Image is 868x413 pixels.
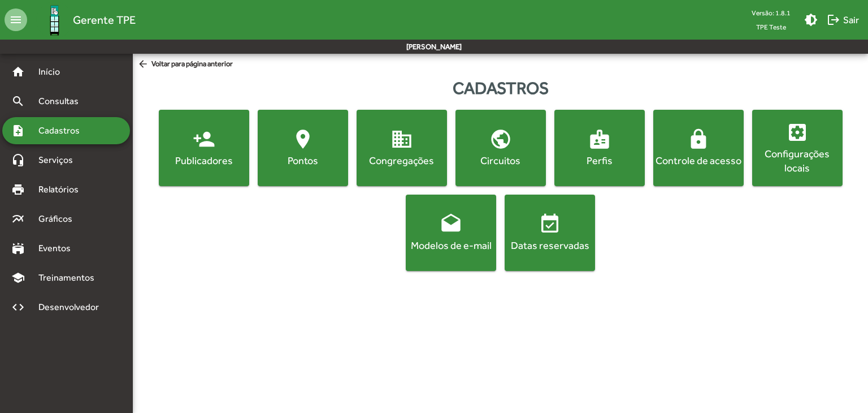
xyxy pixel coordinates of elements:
button: Perfis [554,110,645,186]
button: Configurações locais [752,110,843,186]
mat-icon: location_on [292,128,314,150]
span: Voltar para página anterior [137,58,233,71]
mat-icon: stadium [11,242,25,255]
span: TPE Teste [747,20,795,34]
mat-icon: event_available [539,213,561,235]
span: Serviços [32,153,88,167]
div: Controle de acesso [656,153,741,167]
div: Publicadores [161,153,247,167]
mat-icon: drafts [440,213,462,235]
div: Configurações locais [754,147,840,175]
mat-icon: badge [588,128,611,150]
mat-icon: person_add [193,128,215,150]
mat-icon: brightness_medium [804,13,818,27]
div: Datas reservadas [507,238,593,252]
mat-icon: home [11,65,25,79]
div: Circuitos [458,153,544,167]
button: Circuitos [455,110,546,186]
span: Início [32,65,76,79]
a: Gerente TPE [27,2,136,38]
mat-icon: public [489,128,512,150]
mat-icon: logout [827,13,840,27]
mat-icon: lock [687,128,710,150]
button: Modelos de e-mail [406,195,496,271]
img: Logo [36,2,73,38]
mat-icon: arrow_back [137,58,151,71]
span: Gráficos [32,212,88,226]
mat-icon: settings_applications [786,121,809,144]
span: Treinamentos [32,271,108,285]
span: Gerente TPE [73,11,136,29]
mat-icon: search [11,94,25,108]
span: Eventos [32,242,86,255]
div: Perfis [557,153,643,167]
button: Datas reservadas [505,195,595,271]
span: Consultas [32,94,93,108]
mat-icon: headset_mic [11,153,25,167]
div: Pontos [260,153,346,167]
span: Relatórios [32,183,93,196]
div: Versão: 1.8.1 [747,6,795,20]
button: Pontos [258,110,348,186]
span: Cadastros [32,124,94,137]
button: Congregações [357,110,447,186]
mat-icon: domain [390,128,413,150]
div: Modelos de e-mail [408,238,494,252]
div: Cadastros [133,75,868,101]
mat-icon: note_add [11,124,25,137]
button: Sair [822,10,863,30]
mat-icon: multiline_chart [11,212,25,226]
mat-icon: school [11,271,25,285]
mat-icon: menu [5,8,27,31]
mat-icon: print [11,183,25,196]
button: Controle de acesso [653,110,744,186]
div: Congregações [359,153,445,167]
button: Publicadores [159,110,249,186]
span: Sair [827,10,859,30]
